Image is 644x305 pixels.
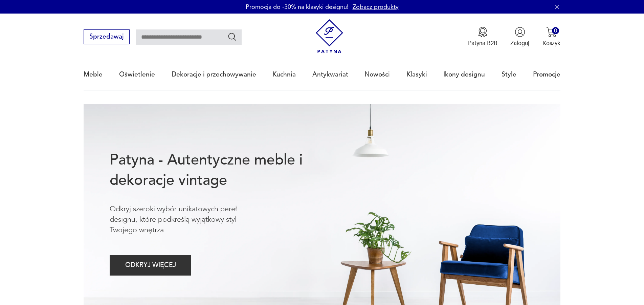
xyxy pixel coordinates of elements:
[119,59,155,90] a: Oświetlenie
[552,27,559,34] div: 0
[110,263,191,268] a: ODKRYJ WIĘCEJ
[172,59,256,90] a: Dekoracje i przechowywanie
[272,59,296,90] a: Kuchnia
[312,19,347,53] img: Patyna - sklep z meblami i dekoracjami vintage
[110,204,264,236] p: Odkryj szeroki wybór unikatowych pereł designu, które podkreślą wyjątkowy styl Twojego wnętrza.
[533,59,560,90] a: Promocje
[312,59,348,90] a: Antykwariat
[246,3,349,11] p: Promocja do -30% na klasyki designu!
[468,27,497,47] button: Patyna B2B
[546,27,557,37] img: Ikona koszyka
[406,59,427,90] a: Klasyki
[510,27,529,47] button: Zaloguj
[364,59,390,90] a: Nowości
[515,27,525,37] img: Ikonka użytkownika
[110,255,191,276] button: ODKRYJ WIĘCEJ
[468,39,497,47] p: Patyna B2B
[110,150,329,191] h1: Patyna - Autentyczne meble i dekoracje vintage
[84,29,129,44] button: Sprzedawaj
[468,27,497,47] a: Ikona medaluPatyna B2B
[443,59,485,90] a: Ikony designu
[227,32,237,42] button: Szukaj
[542,27,560,47] button: 0Koszyk
[478,27,488,37] img: Ikona medalu
[84,35,129,40] a: Sprzedawaj
[510,39,529,47] p: Zaloguj
[502,59,516,90] a: Style
[542,39,560,47] p: Koszyk
[84,59,103,90] a: Meble
[353,3,399,11] a: Zobacz produkty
